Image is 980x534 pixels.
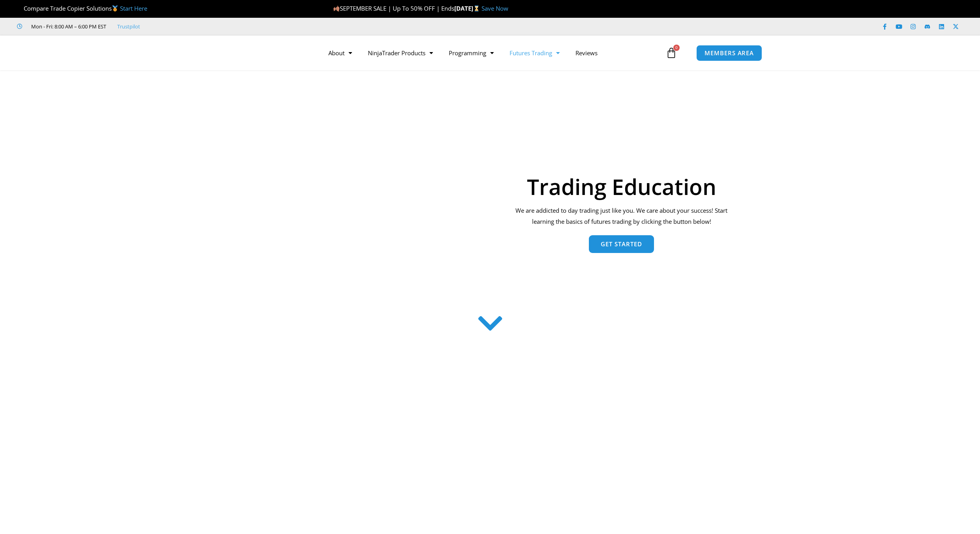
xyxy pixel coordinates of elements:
a: Futures Trading [502,44,568,62]
a: Start Here [120,4,147,12]
p: We are addicted to day trading just like you. We care about your success! Start learning the basi... [510,205,733,227]
img: ⌛ [474,6,480,11]
span: 0 [673,45,680,51]
a: NinjaTrader Products [360,44,441,62]
span: MEMBERS AREA [705,50,754,56]
img: 🍂 [334,6,339,11]
nav: Menu [320,44,664,62]
a: Save Now [482,4,508,12]
img: 🏆 [17,6,23,11]
span: Mon - Fri: 8:00 AM – 6:00 PM EST [29,22,106,31]
img: 🥇 [112,6,118,11]
span: Get Started [601,241,642,247]
span: SEPTEMBER SALE | Up To 50% OFF | Ends [333,4,454,12]
strong: [DATE] [454,4,482,12]
a: Reviews [568,44,605,62]
a: 0 [654,41,689,64]
img: AdobeStock 293954085 1 Converted | Affordable Indicators – NinjaTrader [247,112,495,300]
a: About [320,44,360,62]
a: Programming [441,44,502,62]
img: LogoAI | Affordable Indicators – NinjaTrader [207,39,292,67]
span: Compare Trade Copier Solutions [17,4,147,12]
a: Trustpilot [117,22,140,31]
a: Get Started [589,235,654,253]
h1: Trading Education [510,176,733,197]
a: MEMBERS AREA [696,45,762,61]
